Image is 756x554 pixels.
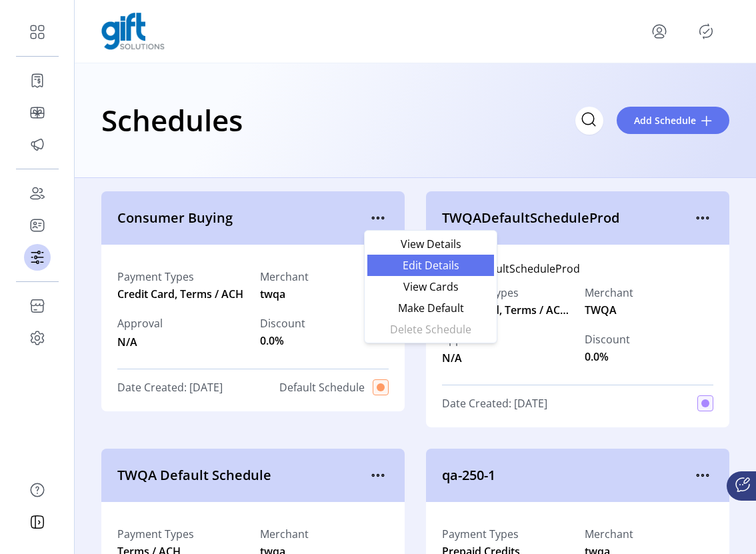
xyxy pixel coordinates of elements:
li: Make Default [367,297,494,319]
li: View Cards [367,276,494,297]
div: TWQADefaultScheduleProd [442,261,713,277]
label: Payment Types [442,285,571,301]
button: menu [367,465,389,486]
label: Merchant [585,526,633,542]
span: TWQA [585,302,617,318]
span: qa-250-1 [442,465,692,485]
button: menu [692,465,713,486]
h1: Schedules [101,97,243,143]
button: Publisher Panel [695,21,717,42]
li: Edit Details [367,255,494,276]
label: Merchant [260,526,309,542]
span: Consumer Buying [117,208,367,228]
span: twqa [260,286,285,302]
span: N/A [117,331,163,350]
label: Payment Types [442,526,520,542]
span: Credit Card, Terms / ACH, Apple Pay, Google Pay [442,302,571,318]
li: View Details [367,233,494,255]
span: Approval [117,315,163,331]
span: 0.0% [260,333,284,349]
input: Search [575,107,603,135]
label: Discount [260,315,305,331]
label: Payment Types [117,526,194,542]
span: Date Created: [DATE] [117,379,223,395]
button: menu [692,207,713,229]
span: TWQA Default Schedule [117,465,367,485]
span: Make Default [375,303,486,313]
span: Default Schedule [279,379,365,395]
span: Credit Card, Terms / ACH [117,286,247,302]
button: menu [367,207,389,229]
label: Discount [585,331,630,347]
span: N/A [442,347,487,366]
span: Date Created: [DATE] [442,395,547,411]
span: View Cards [375,281,486,292]
button: menu [649,21,670,42]
label: Merchant [260,269,309,285]
button: Add Schedule [617,107,729,134]
span: 0.0% [585,349,609,365]
span: View Details [375,239,486,249]
img: logo [101,13,165,50]
span: TWQADefaultScheduleProd [442,208,692,228]
span: Edit Details [375,260,486,271]
label: Payment Types [117,269,247,285]
span: Add Schedule [634,113,696,127]
label: Merchant [585,285,633,301]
